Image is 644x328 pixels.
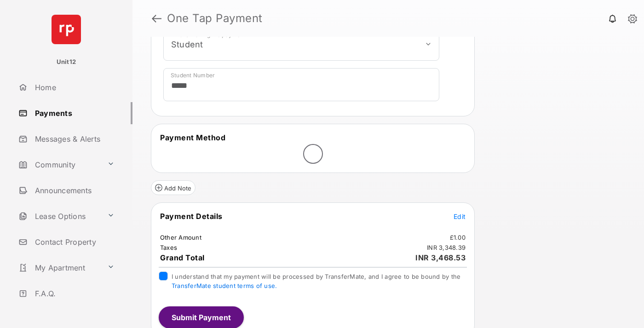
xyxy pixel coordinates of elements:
span: I understand that my payment will be processed by TransferMate, and I agree to be bound by the [172,273,460,289]
img: svg+xml;base64,PHN2ZyB4bWxucz0iaHR0cDovL3d3dy53My5vcmcvMjAwMC9zdmciIHdpZHRoPSI2NCIgaGVpZ2h0PSI2NC... [52,15,81,44]
span: Payment Details [160,212,223,221]
span: Grand Total [160,253,205,262]
a: Messages & Alerts [15,128,132,150]
button: Edit [454,212,466,221]
span: Edit [454,213,466,220]
a: Contact Property [15,231,132,253]
strong: One Tap Payment [167,13,263,24]
span: Payment Method [160,133,225,142]
p: Unit12 [57,58,76,67]
button: Add Note [151,180,195,195]
a: Announcements [15,179,132,201]
span: INR 3,468.53 [415,253,466,262]
a: Payments [15,102,132,124]
a: Lease Options [15,205,103,227]
a: TransferMate student terms of use. [172,282,277,289]
a: Home [15,76,132,98]
a: Community [15,154,103,176]
td: Other Amount [160,233,202,242]
td: Taxes [160,243,178,252]
a: My Apartment [15,257,103,279]
a: F.A.Q. [15,282,132,305]
td: £1.00 [449,233,466,242]
td: INR 3,348.39 [426,243,466,252]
